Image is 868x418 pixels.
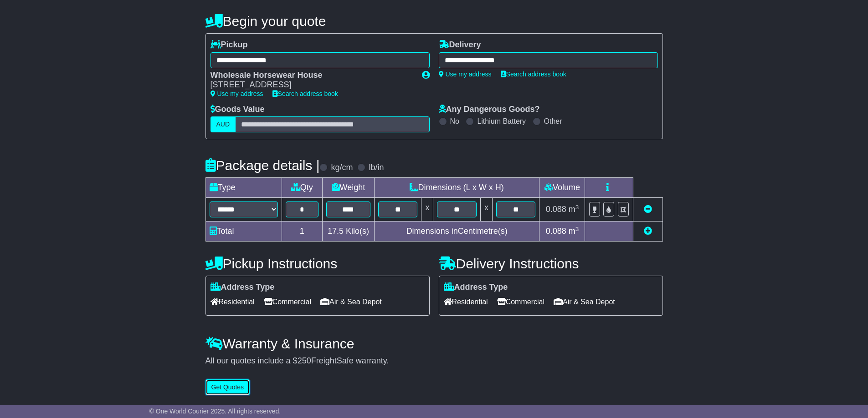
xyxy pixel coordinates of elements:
a: Remove this item [644,205,652,214]
h4: Package details | [205,158,320,173]
span: 250 [298,356,311,365]
td: 1 [282,222,322,242]
label: Pickup [211,40,248,50]
span: Residential [211,295,255,309]
span: m [569,205,579,214]
div: All our quotes include a $ FreightSafe warranty. [205,356,663,366]
td: Type [205,178,282,198]
span: 0.088 [546,227,566,236]
label: Address Type [444,282,508,292]
label: Any Dangerous Goods? [439,105,540,115]
td: Dimensions in Centimetre(s) [374,222,539,242]
td: x [421,198,433,222]
span: © One World Courier 2025. All rights reserved. [149,408,281,415]
label: No [450,117,459,126]
a: Search address book [501,71,566,78]
a: Use my address [439,71,492,78]
span: Commercial [497,295,544,309]
h4: Warranty & Insurance [205,336,663,351]
span: Commercial [264,295,311,309]
label: AUD [211,116,236,132]
td: x [480,198,492,222]
label: Address Type [211,282,275,292]
td: Weight [322,178,374,198]
td: Total [205,222,282,242]
label: Delivery [439,40,481,50]
div: [STREET_ADDRESS] [211,80,413,90]
label: lb/in [369,163,384,173]
label: Lithium Battery [477,117,526,126]
sup: 3 [575,204,579,211]
sup: 3 [575,226,579,232]
td: Dimensions (L x W x H) [374,178,539,198]
span: 0.088 [546,205,566,214]
label: Other [544,117,562,126]
td: Qty [282,178,322,198]
button: Get Quotes [205,379,250,395]
td: Kilo(s) [322,222,374,242]
a: Search address book [272,90,338,97]
div: Wholesale Horsewear House [211,71,413,81]
h4: Delivery Instructions [439,256,663,271]
span: Air & Sea Depot [554,295,615,309]
span: Air & Sea Depot [320,295,382,309]
span: m [569,227,579,236]
h4: Pickup Instructions [205,256,430,271]
span: Residential [444,295,488,309]
a: Use my address [211,90,263,97]
a: Add new item [644,227,652,236]
h4: Begin your quote [205,14,663,29]
label: kg/cm [331,163,353,173]
span: 17.5 [328,227,344,236]
label: Goods Value [211,105,265,115]
td: Volume [539,178,585,198]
